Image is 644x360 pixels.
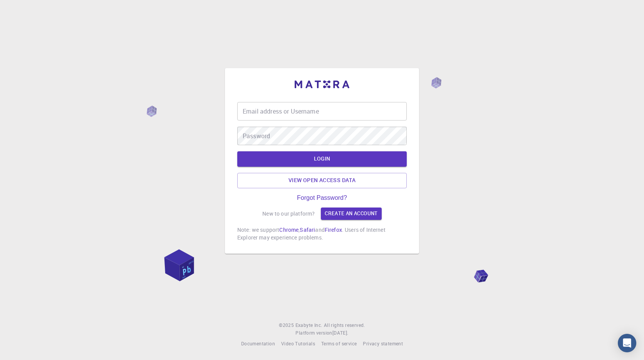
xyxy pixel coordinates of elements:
[279,226,299,233] a: Chrome
[325,226,342,233] a: Firefox
[237,173,407,188] a: View open access data
[618,334,636,352] div: Open Intercom Messenger
[241,340,275,347] span: Documentation
[279,321,295,329] span: © 2025
[262,210,315,218] p: New to our platform?
[241,340,275,348] a: Documentation
[281,340,315,347] span: Video Tutorials
[363,340,403,347] span: Privacy statement
[363,340,403,348] a: Privacy statement
[300,226,315,233] a: Safari
[297,194,347,201] a: Forgot Password?
[332,330,349,336] span: [DATE] .
[295,322,322,328] span: Exabyte Inc.
[332,329,349,337] a: [DATE].
[237,151,407,167] button: LOGIN
[281,340,315,348] a: Video Tutorials
[321,340,357,347] span: Terms of service
[295,329,332,337] span: Platform version
[321,340,357,348] a: Terms of service
[324,321,365,329] span: All rights reserved.
[321,208,381,220] a: Create an account
[237,226,407,241] p: Note: we support , and . Users of Internet Explorer may experience problems.
[295,321,322,329] a: Exabyte Inc.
